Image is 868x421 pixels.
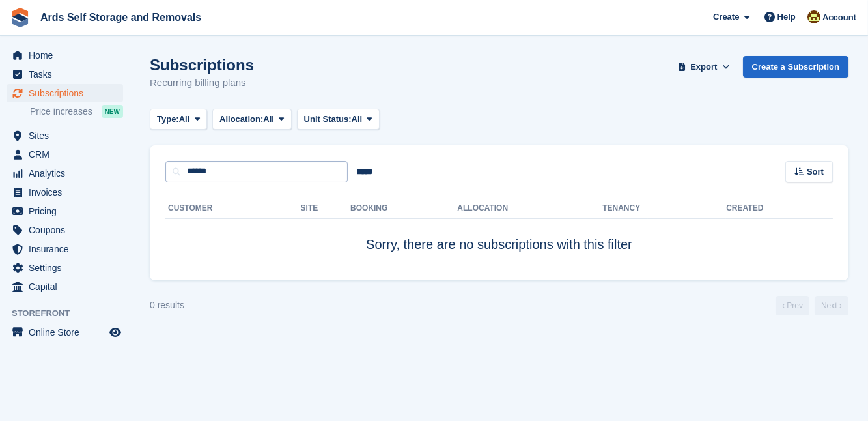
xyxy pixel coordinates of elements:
[7,126,123,145] a: menu
[29,323,107,341] span: Online Store
[35,7,206,28] a: Ards Self Storage and Removals
[7,84,123,102] a: menu
[366,237,632,252] span: Sorry, there are no subscriptions with this filter
[29,259,107,277] span: Settings
[776,296,809,315] a: Previous
[102,105,123,118] div: NEW
[29,240,107,258] span: Insurance
[726,198,833,219] th: Created
[7,240,123,258] a: menu
[297,109,380,130] button: Unit Status: All
[150,76,254,91] p: Recurring billing plans
[29,46,107,65] span: Home
[29,126,107,145] span: Sites
[773,296,851,315] nav: Page
[7,202,123,220] a: menu
[30,106,92,118] span: Price increases
[7,46,123,65] a: menu
[457,198,602,219] th: Allocation
[815,296,848,315] a: Next
[29,202,107,220] span: Pricing
[29,221,107,239] span: Coupons
[150,56,254,74] h1: Subscriptions
[304,113,352,126] span: Unit Status:
[352,113,363,126] span: All
[179,113,190,126] span: All
[29,145,107,164] span: CRM
[107,325,123,340] a: Preview store
[29,164,107,182] span: Analytics
[7,65,123,83] a: menu
[29,183,107,201] span: Invoices
[822,11,856,24] span: Account
[807,10,820,23] img: Mark McFerran
[675,56,733,78] button: Export
[12,307,130,320] span: Storefront
[165,198,301,219] th: Customer
[350,198,457,219] th: Booking
[219,113,263,126] span: Allocation:
[7,259,123,277] a: menu
[30,104,123,119] a: Price increases NEW
[7,323,123,341] a: menu
[713,10,739,23] span: Create
[7,164,123,182] a: menu
[602,198,648,219] th: Tenancy
[10,8,30,27] img: stora-icon-8386f47178a22dfd0bd8f6a31ec36ba5ce8667c1dd55bd0f319d3a0aa187defe.svg
[29,278,107,296] span: Capital
[777,10,796,23] span: Help
[7,183,123,201] a: menu
[157,113,179,126] span: Type:
[150,109,207,130] button: Type: All
[690,61,717,74] span: Export
[7,221,123,239] a: menu
[29,65,107,83] span: Tasks
[212,109,292,130] button: Allocation: All
[301,198,350,219] th: Site
[7,278,123,296] a: menu
[150,298,184,312] div: 0 results
[7,145,123,164] a: menu
[29,84,107,102] span: Subscriptions
[807,166,824,179] span: Sort
[743,56,848,78] a: Create a Subscription
[263,113,274,126] span: All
